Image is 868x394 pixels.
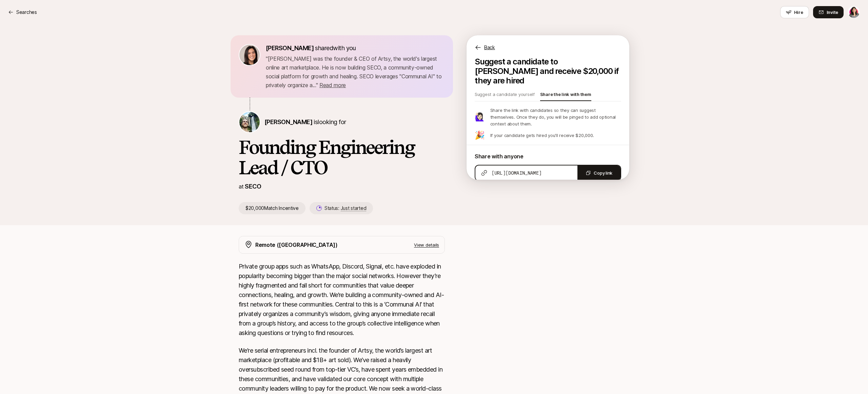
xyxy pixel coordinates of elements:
p: $20,000 Match Incentive [239,202,305,214]
img: Carter Cleveland [239,112,260,132]
p: Share with anyone [475,152,621,161]
p: is looking for [264,117,346,127]
span: Read more [319,82,346,88]
button: Hire [780,6,809,18]
p: Private group apps such as WhatsApp, Discord, Signal, etc. have exploded in popularity becoming b... [239,262,445,338]
p: Remote ([GEOGRAPHIC_DATA]) [255,240,338,249]
span: Hire [794,9,803,16]
p: SECO [245,182,261,191]
p: Status: [324,204,366,212]
p: 🙋🏻‍♀️ [475,113,485,121]
span: [URL][DOMAIN_NAME] [492,170,541,176]
span: Just started [341,205,367,211]
button: Lilly Hernandez [848,6,860,18]
p: 🎉 [475,131,485,139]
p: If your candidate gets hired you'll receive $20,000. [490,132,594,139]
span: [PERSON_NAME] [266,44,314,52]
img: Lilly Hernandez [848,6,860,18]
p: shared [266,43,359,53]
p: Back [484,43,495,52]
p: Share the link with candidates so they can suggest themselves. Once they do, you will be pinged t... [490,107,621,127]
p: at [239,182,243,191]
p: Share the link with them [540,91,591,100]
span: Invite [827,9,838,16]
h1: Founding Engineering Lead / CTO [239,137,445,178]
p: " [PERSON_NAME] was the founder & CEO of Artsy, the world's largest online art marketplace. He is... [266,54,445,90]
p: Suggest a candidate yourself [475,91,535,100]
img: 71d7b91d_d7cb_43b4_a7ea_a9b2f2cc6e03.jpg [239,45,260,65]
button: Copy link [577,165,620,180]
span: [PERSON_NAME] [264,118,312,125]
p: Suggest a candidate to [PERSON_NAME] and receive $20,000 if they are hired [475,57,621,85]
span: with you [333,44,356,52]
button: Invite [813,6,844,18]
p: Searches [16,8,37,16]
p: View details [414,241,439,248]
